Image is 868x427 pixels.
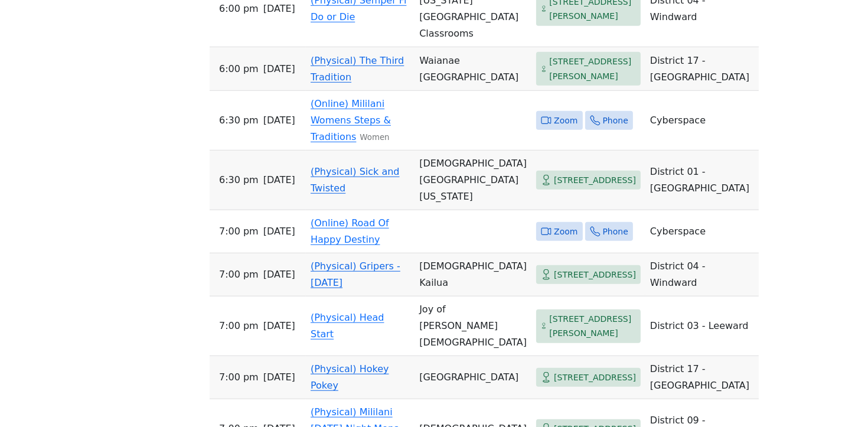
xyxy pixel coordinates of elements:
span: Zoom [554,224,577,239]
span: [STREET_ADDRESS] [554,173,636,188]
a: (Physical) Head Start [311,312,384,340]
td: District 01 - [GEOGRAPHIC_DATA] [645,151,759,210]
span: [DATE] [263,318,295,334]
span: [STREET_ADDRESS] [554,268,636,282]
small: Women [360,133,389,142]
td: District 17 - [GEOGRAPHIC_DATA] [645,356,759,399]
span: [DATE] [263,172,295,188]
span: [DATE] [263,61,295,77]
span: 7:00 PM [219,266,259,283]
td: [GEOGRAPHIC_DATA] [415,356,531,399]
td: [DEMOGRAPHIC_DATA] Kailua [415,253,531,296]
td: [DEMOGRAPHIC_DATA][GEOGRAPHIC_DATA][US_STATE] [415,151,531,210]
span: 6:00 PM [219,1,259,17]
a: (Physical) Hokey Pokey [311,363,389,391]
span: 6:30 PM [219,172,259,188]
span: [DATE] [263,1,295,17]
span: [DATE] [263,223,295,240]
a: (Physical) The Third Tradition [311,55,404,83]
span: Phone [603,224,628,239]
td: District 17 - [GEOGRAPHIC_DATA] [645,47,759,91]
span: [STREET_ADDRESS][PERSON_NAME] [549,312,636,341]
span: [STREET_ADDRESS][PERSON_NAME] [549,54,636,83]
td: Waianae [GEOGRAPHIC_DATA] [415,47,531,91]
td: District 04 - Windward [645,253,759,296]
span: Zoom [554,113,577,128]
span: [DATE] [263,266,295,283]
span: [DATE] [263,369,295,386]
td: Joy of [PERSON_NAME][DEMOGRAPHIC_DATA] [415,296,531,356]
span: 7:00 PM [219,318,259,334]
td: Cyberspace [645,210,759,253]
span: Phone [603,113,628,128]
span: [DATE] [263,112,295,129]
a: (Physical) Gripers - [DATE] [311,260,400,288]
span: 6:30 PM [219,112,259,129]
td: Cyberspace [645,91,759,151]
span: [STREET_ADDRESS] [554,370,636,385]
a: (Physical) Sick and Twisted [311,166,400,194]
span: 7:00 PM [219,223,259,240]
td: District 03 - Leeward [645,296,759,356]
span: 7:00 PM [219,369,259,386]
span: 6:00 PM [219,61,259,77]
a: (Online) Mililani Womens Steps & Traditions [311,98,391,142]
a: (Online) Road Of Happy Destiny [311,217,389,245]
